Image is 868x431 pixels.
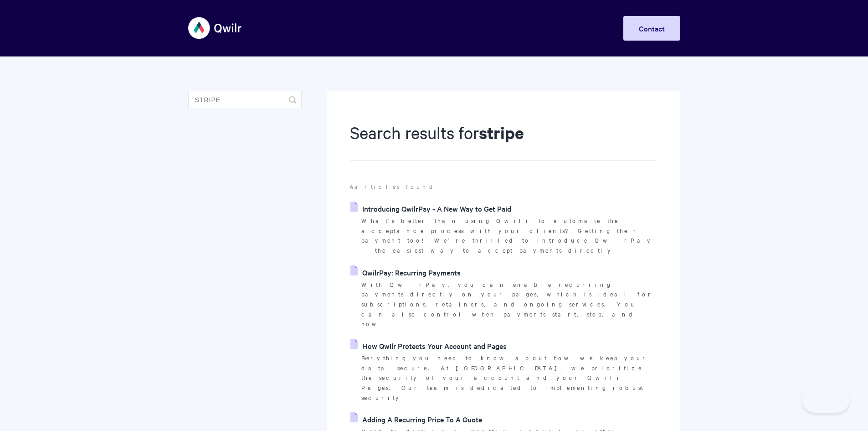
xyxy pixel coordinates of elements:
a: Contact [623,16,680,41]
strong: 4 [350,182,354,191]
strong: stripe [479,121,524,144]
iframe: Toggle Customer Support [802,385,850,413]
p: With QwilrPay, you can enable recurring payments directly on your pages, which is ideal for subsc... [361,280,657,329]
a: How Qwilr Protects Your Account and Pages [350,339,507,353]
img: Qwilr Help Center [188,11,242,45]
input: Search [188,91,302,109]
p: What's better than using Qwilr to automate the acceptance process with your clients? Getting thei... [361,216,657,255]
p: Everything you need to know about how we keep your data secure. At [GEOGRAPHIC_DATA], we prioriti... [361,353,657,403]
h1: Search results for [350,121,657,161]
a: Introducing QwilrPay - A New Way to Get Paid [350,202,511,215]
p: articles found [350,182,657,192]
a: Adding A Recurring Price To A Quote [350,412,482,426]
a: QwilrPay: Recurring Payments [350,265,461,279]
